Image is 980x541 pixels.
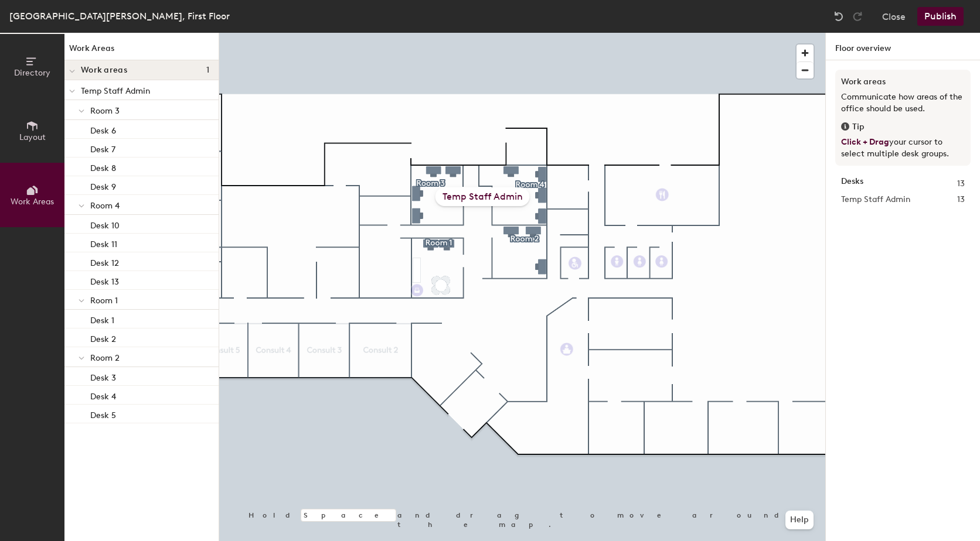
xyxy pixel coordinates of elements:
[90,255,119,268] p: Desk 12
[90,407,116,420] p: Desk 5
[206,66,209,75] span: 1
[841,137,889,147] span: Click + Drag
[90,122,116,136] p: Desk 6
[90,273,119,287] p: Desk 13
[435,187,530,206] div: Temp Staff Admin
[11,197,54,207] span: Work Areas
[90,331,116,344] p: Desk 2
[841,91,965,115] p: Communicate how areas of the office should be used.
[917,7,964,26] button: Publish
[957,193,965,206] span: 13
[81,66,127,75] span: Work areas
[841,177,863,190] strong: Desks
[785,511,814,529] button: Help
[90,217,120,231] p: Desk 10
[90,179,116,192] p: Desk 9
[19,132,46,142] span: Layout
[841,76,965,88] h3: Work areas
[64,42,219,60] h1: Work Areas
[841,136,965,160] p: your cursor to select multiple desk groups.
[90,236,117,249] p: Desk 11
[957,177,965,190] span: 13
[90,312,114,326] p: Desk 1
[90,141,115,155] p: Desk 7
[90,201,120,211] span: Room 4
[14,68,50,78] span: Directory
[81,83,209,98] p: Temp Staff Admin
[841,121,965,133] div: Tip
[90,296,118,306] span: Room 1
[882,7,906,26] button: Close
[90,388,116,402] p: Desk 4
[90,353,120,363] span: Room 2
[90,369,116,383] p: Desk 3
[852,11,863,22] img: Redo
[826,33,980,60] h1: Floor overview
[841,193,910,206] span: Temp Staff Admin
[9,9,230,23] div: [GEOGRAPHIC_DATA][PERSON_NAME], First Floor
[90,106,120,116] span: Room 3
[90,160,116,173] p: Desk 8
[833,11,845,22] img: Undo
